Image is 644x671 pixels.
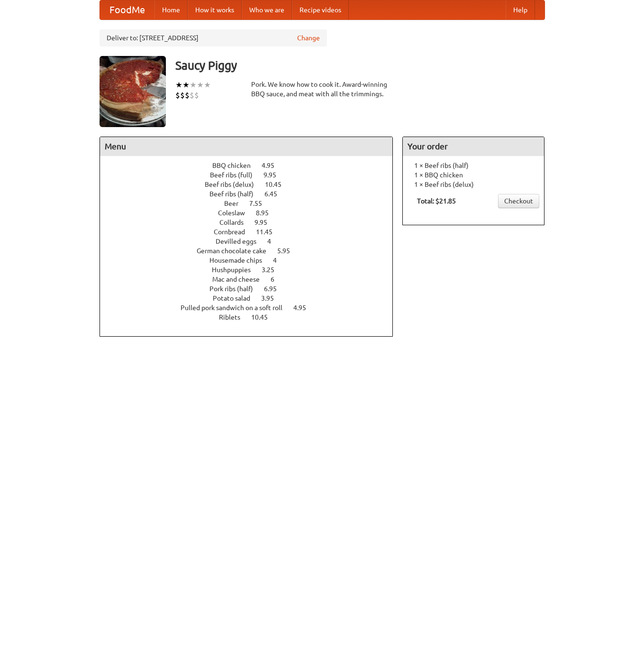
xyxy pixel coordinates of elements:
[181,304,324,312] a: Pulled pork sandwich on a soft roll 4.95
[194,90,199,101] li: $
[506,0,535,19] a: Help
[408,180,539,189] li: 1 × Beef ribs (delux)
[263,171,286,179] span: 9.95
[175,90,180,101] li: $
[224,200,248,207] span: Beer
[182,80,190,90] li: ★
[249,200,272,207] span: 7.55
[219,219,253,226] span: Collards
[267,238,281,245] span: 4
[181,304,292,312] span: Pulled pork sandwich on a soft roll
[209,190,263,198] span: Beef ribs (half)
[408,161,539,170] li: 1 × Beef ribs (half)
[100,137,393,156] h4: Menu
[210,171,262,179] span: Beef ribs (full)
[209,285,294,293] a: Pork ribs (half) 6.95
[219,219,285,226] a: Collards 9.95
[100,0,154,19] a: FoodMe
[213,294,291,302] a: Potato salad 3.95
[277,247,299,255] span: 5.95
[188,0,242,19] a: How it works
[214,228,254,236] span: Cornbread
[297,33,320,43] a: Change
[205,181,299,188] a: Beef ribs (delux) 10.45
[209,285,263,293] span: Pork ribs (half)
[219,313,285,321] a: Riblets 10.45
[154,0,188,19] a: Home
[213,294,260,302] span: Potato salad
[408,170,539,180] li: 1 × BBQ chicken
[293,304,316,312] span: 4.95
[197,247,276,255] span: German chocolate cake
[403,137,544,156] h4: Your order
[242,0,292,19] a: Who we are
[273,257,286,264] span: 4
[251,80,393,99] div: Pork. We know how to cook it. Award-winning BBQ sauce, and meat with all the trimmings.
[209,257,272,264] span: Housemade chips
[212,276,269,283] span: Mac and cheese
[190,90,194,101] li: $
[261,294,283,302] span: 3.95
[216,238,289,245] a: Devilled eggs 4
[219,313,250,321] span: Riblets
[212,266,260,274] span: Hushpuppies
[262,162,284,169] span: 4.95
[100,29,327,46] div: Deliver to: [STREET_ADDRESS]
[205,181,263,188] span: Beef ribs (delux)
[212,266,292,274] a: Hushpuppies 3.25
[224,200,280,207] a: Beer 7.55
[498,194,539,208] a: Checkout
[256,209,278,217] span: 8.95
[210,171,294,179] a: Beef ribs (full) 9.95
[417,197,456,205] b: Total: $21.85
[256,228,282,236] span: 11.45
[175,80,182,90] li: ★
[218,209,286,217] a: Coleslaw 8.95
[185,90,190,101] li: $
[209,190,295,198] a: Beef ribs (half) 6.45
[218,209,254,217] span: Coleslaw
[197,247,308,255] a: German chocolate cake 5.95
[190,80,197,90] li: ★
[262,266,284,274] span: 3.25
[212,162,292,169] a: BBQ chicken 4.95
[214,228,290,236] a: Cornbread 11.45
[212,276,292,283] a: Mac and cheese 6
[180,90,185,101] li: $
[254,219,277,226] span: 9.95
[197,80,204,90] li: ★
[264,285,286,293] span: 6.95
[100,56,166,127] img: angular.jpg
[204,80,211,90] li: ★
[292,0,349,19] a: Recipe videos
[212,162,260,169] span: BBQ chicken
[251,313,277,321] span: 10.45
[175,56,545,75] h3: Saucy Piggy
[264,190,287,198] span: 6.45
[265,181,291,188] span: 10.45
[216,238,266,245] span: Devilled eggs
[209,257,294,264] a: Housemade chips 4
[271,276,284,283] span: 6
